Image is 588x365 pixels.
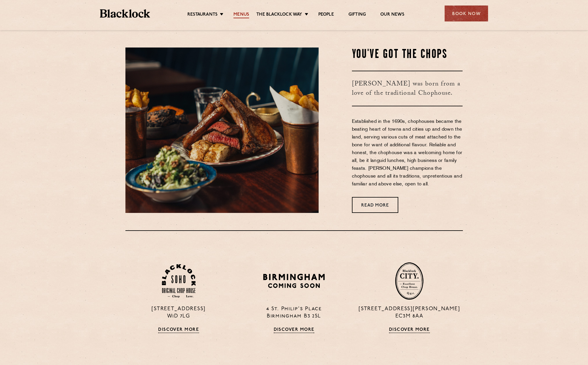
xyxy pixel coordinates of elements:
[352,118,463,188] p: Established in the 1690s, chophouses became the beating heart of towns and cities up and down the...
[187,12,218,18] a: Restaurants
[352,48,463,62] h2: You've Got The Chops
[356,306,463,320] p: [STREET_ADDRESS][PERSON_NAME] EC3M 8AA
[125,48,319,213] img: May25-Blacklock-AllIn-00417-scaled-e1752246198448.jpg
[125,306,232,320] p: [STREET_ADDRESS] W1D 7LG
[352,197,398,213] a: Read More
[352,71,463,106] h3: [PERSON_NAME] was born from a love of the traditional Chophouse.
[274,327,315,333] a: Discover More
[100,9,150,18] img: BL_Textured_Logo-footer-cropped.svg
[395,262,423,300] img: City-stamp-default.svg
[158,327,199,333] a: Discover More
[348,12,366,18] a: Gifting
[256,12,302,18] a: The Blacklock Way
[445,6,488,21] div: Book Now
[162,264,196,298] img: Soho-stamp-default.svg
[380,12,404,18] a: Our News
[241,306,347,320] p: 4 St. Philip's Place Birmingham B3 2SL
[262,272,326,290] img: BIRMINGHAM-P22_-e1747915156957.png
[389,327,430,333] a: Discover More
[318,12,334,18] a: People
[233,12,249,18] a: Menus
